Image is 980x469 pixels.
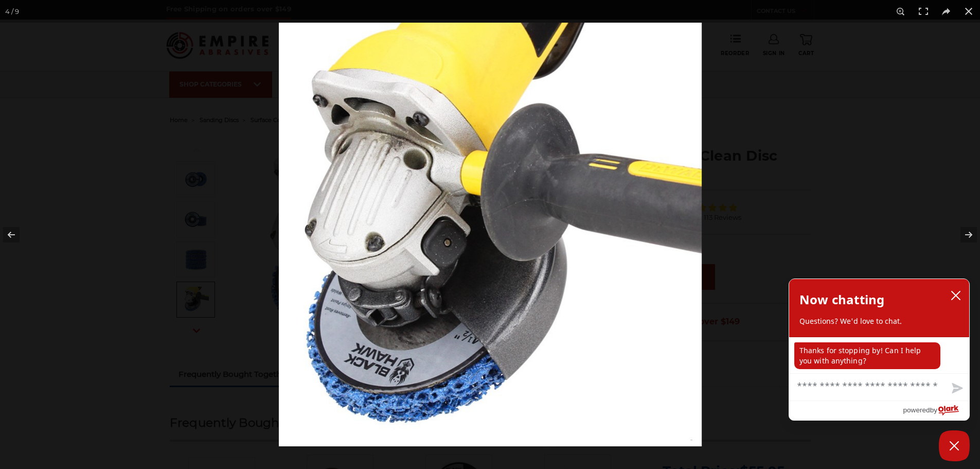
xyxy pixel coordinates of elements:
[789,337,969,373] div: chat
[930,404,937,416] span: by
[799,289,884,310] h2: Now chatting
[903,404,930,416] span: powered
[279,23,702,446] img: 4-1-2-inch-strip-disc-angle-grinder__51097.1660845532.jpg
[944,209,980,260] button: Next (arrow right)
[903,401,969,420] a: Powered by Olark
[799,316,959,326] p: Questions? We'd love to chat.
[789,279,970,421] div: olark chatbox
[794,342,940,369] p: Thanks for stopping by! Can I help you with anything?
[948,288,964,303] button: close chatbox
[943,377,969,401] button: Send message
[939,430,970,461] button: Close Chatbox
